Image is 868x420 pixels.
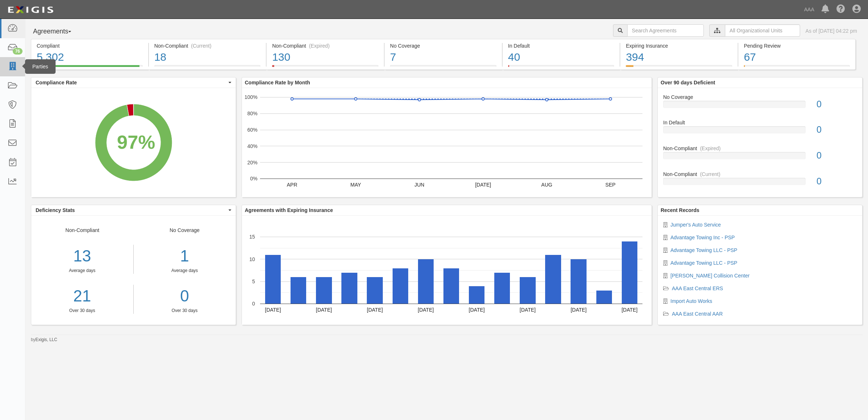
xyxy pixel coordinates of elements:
[520,307,536,313] text: [DATE]
[800,2,818,17] a: AAA
[744,49,850,65] div: 67
[247,159,257,165] text: 20%
[249,256,255,262] text: 10
[670,260,737,266] a: Advantage Towing LLC - PSP
[244,94,257,100] text: 100%
[31,245,133,268] div: 13
[503,65,620,71] a: In Default40
[475,182,491,188] text: [DATE]
[245,207,333,213] b: Agreements with Expiring Insurance
[385,65,502,71] a: No Coverage7
[367,307,383,313] text: [DATE]
[252,301,255,307] text: 0
[31,24,85,39] button: Agreements
[31,205,236,215] button: Deficiency Stats
[272,49,378,65] div: 130
[836,5,845,14] i: Help Center - Complianz
[245,80,310,85] b: Compliance Rate by Month
[811,175,862,188] div: 0
[117,128,155,156] div: 97%
[571,307,587,313] text: [DATE]
[626,42,732,49] div: Expiring Insurance
[272,42,378,49] div: Non-Compliant (Expired)
[811,98,862,111] div: 0
[670,235,735,240] a: Advantage Towing Inc - PSP
[247,143,257,149] text: 40%
[508,42,615,49] div: In Default
[663,93,857,119] a: No Coverage0
[31,77,236,88] button: Compliance Rate
[469,307,485,313] text: [DATE]
[670,247,737,253] a: Advantage Towing LLC - PSP
[154,42,261,49] div: Non-Compliant (Current)
[390,42,496,49] div: No Coverage
[661,207,699,213] b: Recent Records
[541,182,552,188] text: AUG
[247,111,257,116] text: 80%
[658,145,862,152] div: Non-Compliant
[31,308,133,314] div: Over 30 days
[414,182,424,188] text: JUN
[670,273,750,279] a: [PERSON_NAME] Collision Center
[134,227,236,314] div: No Coverage
[700,171,720,178] div: (Current)
[309,42,330,49] div: (Expired)
[663,171,857,191] a: Non-Compliant(Current)0
[626,49,732,65] div: 394
[670,298,712,304] a: Import Auto Works
[670,222,721,228] a: Jumper's Auto Service
[811,149,862,162] div: 0
[350,182,361,188] text: MAY
[25,59,56,74] div: Parties
[37,42,143,49] div: Compliant
[663,145,857,171] a: Non-Compliant(Expired)0
[508,49,615,65] div: 40
[744,42,850,49] div: Pending Review
[252,279,255,284] text: 5
[31,337,57,343] small: by
[5,3,56,16] img: logo-5460c22ac91f19d4615b14bd174203de0afe785f0fc80cf4dbbc73dc1793850b.png
[36,337,57,342] a: Exigis, LLC
[287,182,297,188] text: APR
[31,268,133,274] div: Average days
[139,308,231,314] div: Over 30 days
[672,285,723,291] a: AAA East Central ERS
[31,285,133,308] a: 21
[806,27,857,35] div: As of [DATE] 04:22 pm
[247,127,257,133] text: 60%
[658,119,862,126] div: In Default
[267,65,384,71] a: Non-Compliant(Expired)130
[139,285,231,308] a: 0
[191,42,211,49] div: (Current)
[418,307,434,313] text: [DATE]
[139,268,231,274] div: Average days
[658,171,862,178] div: Non-Compliant
[31,227,134,314] div: Non-Compliant
[620,65,738,71] a: Expiring Insurance394
[154,49,261,65] div: 18
[149,65,266,71] a: Non-Compliant(Current)18
[658,93,862,101] div: No Coverage
[242,216,652,325] div: A chart.
[661,80,715,85] b: Over 90 days Deficient
[242,88,652,197] svg: A chart.
[37,49,143,65] div: 5,302
[36,79,227,86] span: Compliance Rate
[390,49,496,65] div: 7
[663,119,857,145] a: In Default0
[811,123,862,136] div: 0
[13,48,23,55] div: 76
[605,182,616,188] text: SEP
[621,307,637,313] text: [DATE]
[31,88,236,197] svg: A chart.
[139,245,231,268] div: 1
[627,24,704,37] input: Search Agreements
[36,207,227,214] span: Deficiency Stats
[700,145,721,152] div: (Expired)
[316,307,332,313] text: [DATE]
[265,307,281,313] text: [DATE]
